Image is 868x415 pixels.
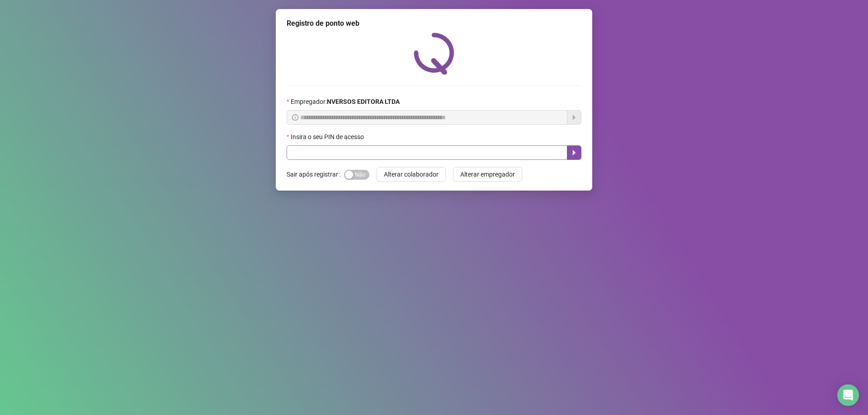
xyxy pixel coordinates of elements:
span: Alterar colaborador [384,169,439,179]
span: Alterar empregador [460,169,515,179]
img: QRPoint [414,33,454,75]
strong: NVERSOS EDITORA LTDA [327,98,400,105]
button: Alterar colaborador [377,167,446,182]
label: Insira o seu PIN de acesso [287,132,370,142]
div: Registro de ponto web [287,18,581,29]
span: caret-right [571,149,578,156]
span: info-circle [292,114,298,121]
div: Open Intercom Messenger [837,384,859,406]
label: Sair após registrar [287,167,344,182]
button: Alterar empregador [453,167,522,182]
span: Empregador : [291,97,400,107]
